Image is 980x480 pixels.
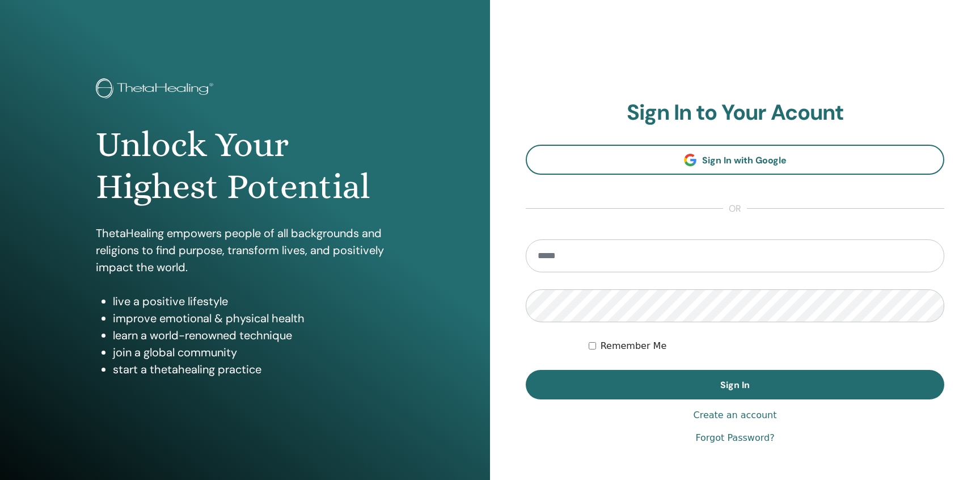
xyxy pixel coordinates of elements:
[113,293,394,310] li: live a positive lifestyle
[96,225,394,276] p: ThetaHealing empowers people of all backgrounds and religions to find purpose, transform lives, a...
[526,370,944,399] button: Sign In
[113,344,394,361] li: join a global community
[589,339,944,353] div: Keep me authenticated indefinitely or until I manually logout
[601,339,667,353] label: Remember Me
[526,100,944,126] h2: Sign In to Your Acount
[693,409,776,422] a: Create an account
[96,124,394,208] h1: Unlock Your Highest Potential
[695,431,774,445] a: Forgot Password?
[113,327,394,344] li: learn a world-renowned technique
[723,202,747,216] span: or
[702,154,787,166] span: Sign In with Google
[720,379,750,391] span: Sign In
[526,145,944,175] a: Sign In with Google
[113,361,394,378] li: start a thetahealing practice
[113,310,394,327] li: improve emotional & physical health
